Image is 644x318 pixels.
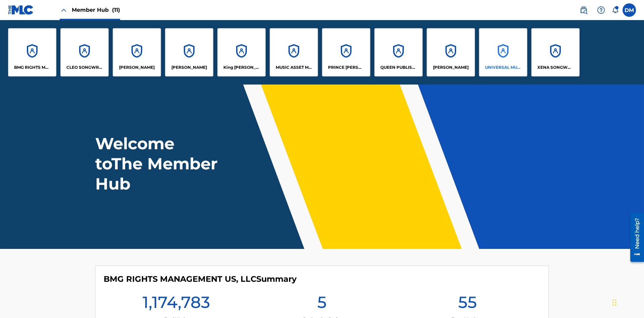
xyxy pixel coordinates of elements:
img: MLC Logo [8,5,34,15]
p: BMG RIGHTS MANAGEMENT US, LLC [14,64,51,70]
a: Public Search [577,3,590,17]
span: (11) [112,7,120,13]
p: UNIVERSAL MUSIC PUB GROUP [485,64,522,70]
p: PRINCE MCTESTERSON [328,64,365,70]
a: AccountsCLEO SONGWRITER [60,28,109,76]
p: MUSIC ASSET MANAGEMENT (MAM) [276,64,312,70]
p: XENA SONGWRITER [537,64,574,70]
a: Accounts[PERSON_NAME] [427,28,475,76]
p: King McTesterson [223,64,260,70]
a: AccountsBMG RIGHTS MANAGEMENT US, LLC [8,28,56,76]
a: AccountsXENA SONGWRITER [531,28,580,76]
a: AccountsKing [PERSON_NAME] [217,28,266,76]
img: search [580,6,588,14]
p: RONALD MCTESTERSON [433,64,469,70]
div: User Menu [623,3,636,17]
h1: Welcome to The Member Hub [95,134,221,194]
a: AccountsMUSIC ASSET MANAGEMENT (MAM) [270,28,318,76]
p: CLEO SONGWRITER [66,64,103,70]
a: Accounts[PERSON_NAME] [165,28,213,76]
h1: 1,174,783 [143,292,210,316]
span: Member Hub [72,6,120,14]
h4: BMG RIGHTS MANAGEMENT US, LLC [104,274,297,284]
a: Accounts[PERSON_NAME] [113,28,161,76]
p: QUEEN PUBLISHA [380,64,417,70]
p: ELVIS COSTELLO [119,64,155,70]
iframe: Chat Widget [610,286,644,318]
div: Drag [612,293,616,313]
a: AccountsPRINCE [PERSON_NAME] [322,28,370,76]
img: Close [60,6,68,14]
div: Help [594,3,608,17]
iframe: Resource Center [625,210,644,265]
img: help [597,6,605,14]
p: EYAMA MCSINGER [171,64,207,70]
div: Notifications [612,7,619,13]
h1: 55 [458,292,477,316]
h1: 5 [317,292,327,316]
a: AccountsUNIVERSAL MUSIC PUB GROUP [479,28,527,76]
a: AccountsQUEEN PUBLISHA [374,28,423,76]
